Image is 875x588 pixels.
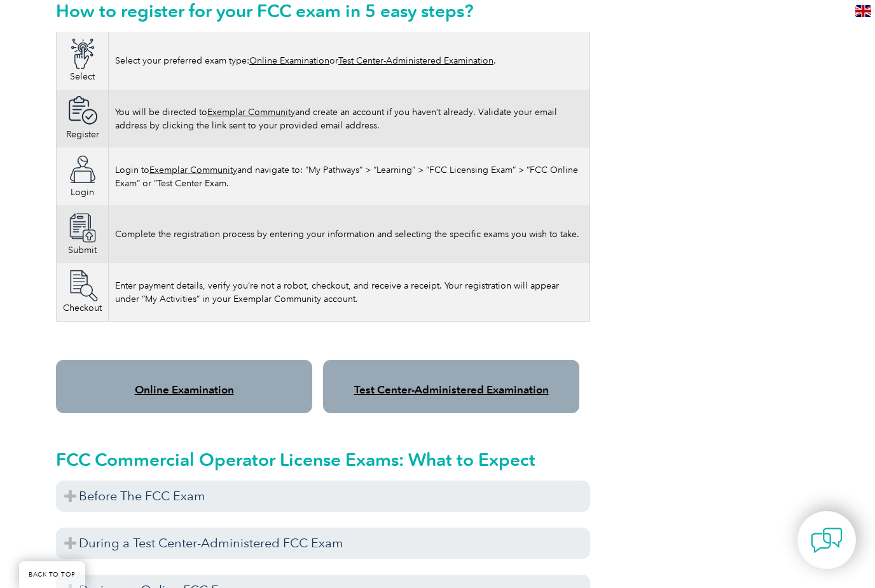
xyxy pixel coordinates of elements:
a: Online Examination [249,55,329,66]
td: Login [57,147,109,205]
a: Online Examination [135,383,234,396]
img: en [855,5,871,17]
a: Test Center-Administered Examination [338,55,493,66]
img: contact-chat.png [811,524,843,556]
h2: FCC Commercial Operator License Exams: What to Expect [56,449,590,470]
td: Enter payment details, verify you’re not a robot, checkout, and receive a receipt. Your registrat... [109,263,590,322]
a: Exemplar Community [149,165,237,175]
td: Login to and navigate to: “My Pathways” > “Learning” > “FCC Licensing Exam” > “FCC Online Exam” o... [109,147,590,205]
h3: Before The FCC Exam [56,481,590,512]
td: Select your preferred exam type: or . [109,32,590,90]
h3: During a Test Center-Administered FCC Exam [56,528,590,559]
td: Submit [57,205,109,263]
td: Checkout [57,263,109,322]
td: Select [57,32,109,90]
td: Complete the registration process by entering your information and selecting the specific exams y... [109,205,590,263]
a: Exemplar Community [207,107,295,118]
td: Register [57,90,109,147]
h2: How to register for your FCC exam in 5 easy steps? [56,1,590,21]
a: Test Center-Administered Examination [354,383,549,396]
td: You will be directed to and create an account if you haven’t already. Validate your email address... [109,90,590,147]
a: BACK TO TOP [19,561,85,588]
